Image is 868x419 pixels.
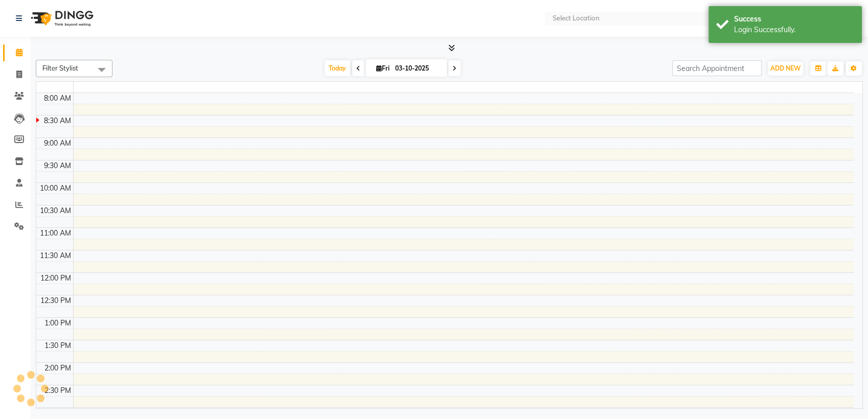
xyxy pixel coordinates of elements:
div: Select Location [552,13,599,24]
span: Filter Stylist [42,64,78,72]
span: ADD NEW [770,64,801,72]
div: Login Successfully. [734,25,854,35]
img: logo [26,4,96,33]
div: 9:00 AM [42,138,73,149]
div: 9:30 AM [42,160,73,171]
div: 10:00 AM [38,183,73,194]
input: 2025-10-03 [392,61,443,76]
span: Today [325,60,350,76]
div: Success [734,14,854,25]
div: 3:00 PM [42,408,73,418]
button: ADD NEW [768,61,803,76]
div: 12:30 PM [38,295,73,306]
span: Fri [374,64,392,72]
div: 11:00 AM [38,228,73,239]
div: 2:00 PM [42,363,73,374]
div: 8:00 AM [42,93,73,104]
div: 1:00 PM [42,318,73,329]
div: 8:30 AM [42,115,73,126]
div: 11:30 AM [38,250,73,261]
div: 12:00 PM [38,273,73,284]
div: 2:30 PM [42,385,73,396]
input: Search Appointment [672,60,762,76]
div: 10:30 AM [38,205,73,216]
div: 1:30 PM [42,340,73,351]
